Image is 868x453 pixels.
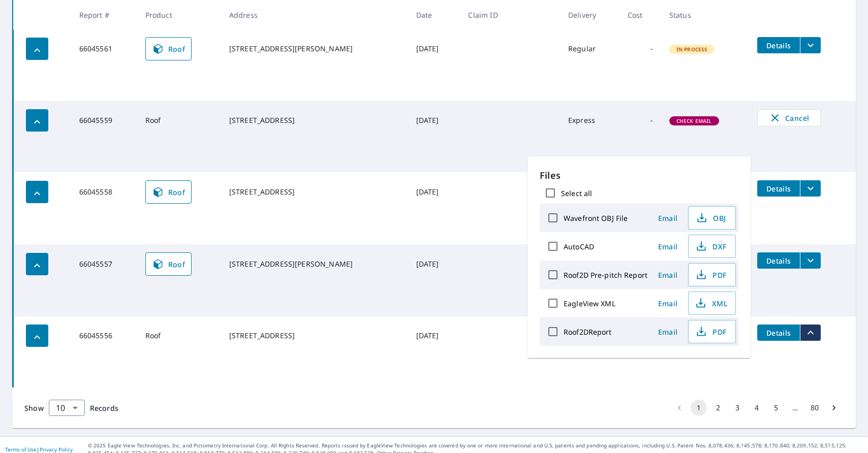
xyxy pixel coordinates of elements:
p: Files [540,169,738,182]
button: Go to page 5 [768,400,784,416]
span: Email [656,299,680,308]
button: Go to page 80 [807,400,823,416]
button: filesDropdownBtn-66045561 [800,37,821,53]
td: 66045556 [71,316,137,355]
button: DXF [688,235,736,258]
span: Records [90,403,118,413]
div: Show 10 records [49,400,85,416]
td: 66045558 [71,172,137,212]
a: Roof [145,252,192,276]
span: Email [656,270,680,280]
td: 66045557 [71,244,137,284]
a: Roof [145,37,192,60]
button: detailsBtn-66045558 [757,180,800,197]
div: [STREET_ADDRESS] [229,115,400,125]
button: Email [652,210,684,226]
div: … [787,403,803,413]
button: Email [652,239,684,254]
button: XML [688,292,736,315]
label: EagleView XML [564,299,615,308]
span: Roof [152,186,185,198]
td: Roof [137,101,221,140]
td: [DATE] [408,172,460,212]
div: [STREET_ADDRESS] [229,331,400,341]
button: Go to page 4 [749,400,765,416]
td: 66045559 [71,101,137,140]
button: Go to page 3 [729,400,746,416]
span: Details [763,184,794,193]
nav: pagination navigation [670,400,844,416]
button: PDF [688,263,736,286]
button: filesDropdownBtn-66045558 [800,180,821,197]
span: Details [763,256,794,266]
div: 10 [49,394,85,422]
button: PDF [688,320,736,343]
button: Go to page 2 [710,400,726,416]
button: filesDropdownBtn-66045557 [800,252,821,269]
button: Go to next page [826,400,842,416]
td: Regular [560,29,619,69]
button: page 1 [691,400,707,416]
td: [DATE] [408,101,460,140]
div: [STREET_ADDRESS] [229,187,400,197]
div: [STREET_ADDRESS][PERSON_NAME] [229,44,400,54]
span: Cancel [768,112,810,124]
label: Roof2D Pre-pitch Report [564,270,647,280]
label: Select all [561,188,592,198]
span: In Process [670,46,714,53]
span: Details [763,41,794,50]
span: OBJ [695,212,727,224]
span: Email [656,327,680,337]
td: [DATE] [408,316,460,355]
span: Roof [152,258,185,270]
span: Email [656,213,680,223]
button: Email [652,296,684,311]
button: Cancel [757,109,821,126]
label: AutoCAD [564,242,594,251]
td: Roof [137,316,221,355]
span: Details [763,328,794,338]
button: OBJ [688,206,736,230]
td: [DATE] [408,29,460,69]
a: Roof [145,180,192,204]
span: DXF [695,240,727,252]
a: Terms of Use [5,446,37,453]
span: Email [656,242,680,251]
td: - [619,101,661,140]
label: Roof2DReport [564,327,612,337]
span: Show [24,403,44,413]
span: XML [695,297,727,309]
td: 66045561 [71,29,137,69]
label: Wavefront OBJ File [564,213,628,223]
span: PDF [695,269,727,281]
div: [STREET_ADDRESS][PERSON_NAME] [229,259,400,269]
span: Check Email [670,117,718,124]
button: Email [652,324,684,340]
span: PDF [695,326,727,338]
a: Privacy Policy [40,446,73,453]
button: detailsBtn-66045556 [757,325,800,341]
span: Roof [152,43,185,55]
button: filesDropdownBtn-66045556 [800,325,821,341]
p: | [5,446,73,452]
button: Email [652,267,684,283]
button: detailsBtn-66045557 [757,252,800,269]
td: [DATE] [408,244,460,284]
td: - [619,29,661,69]
td: Express [560,101,619,140]
button: detailsBtn-66045561 [757,37,800,53]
